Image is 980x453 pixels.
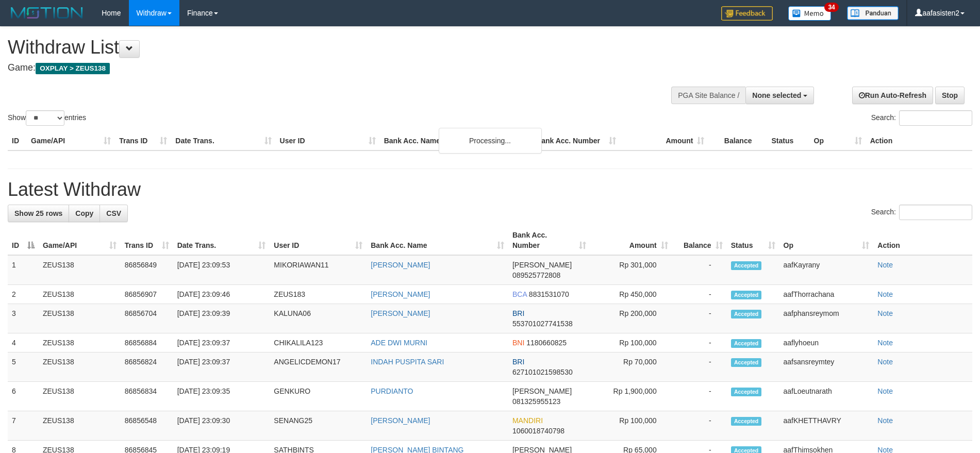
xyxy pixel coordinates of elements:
td: 4 [8,333,39,353]
td: 86856834 [121,382,173,411]
td: [DATE] 23:09:35 [173,382,270,411]
td: ANGELICDEMON17 [270,353,367,382]
td: Rp 100,000 [590,333,672,353]
a: Note [877,339,893,347]
a: Show 25 rows [8,205,69,222]
h1: Latest Withdraw [8,179,972,200]
th: Balance: activate to sort column ascending [672,226,727,255]
td: ZEUS183 [270,285,367,304]
span: Accepted [731,388,762,396]
span: Accepted [731,261,762,270]
td: 86856824 [121,353,173,382]
th: Action [873,226,972,255]
a: Run Auto-Refresh [852,87,933,104]
a: [PERSON_NAME] [371,416,430,425]
td: aafThorrachana [779,285,874,304]
td: ZEUS138 [39,333,121,353]
td: 7 [8,411,39,441]
td: 3 [8,304,39,333]
td: - [672,353,727,382]
td: - [672,255,727,285]
th: Bank Acc. Number: activate to sort column ascending [508,226,590,255]
td: ZEUS138 [39,411,121,441]
input: Search: [899,110,972,126]
td: 1 [8,255,39,285]
a: CSV [99,205,128,222]
td: [DATE] 23:09:53 [173,255,270,285]
td: 86856849 [121,255,173,285]
button: None selected [745,87,814,104]
label: Search: [871,205,972,220]
h1: Withdraw List [8,37,643,58]
a: Copy [69,205,100,222]
img: panduan.png [847,6,899,20]
td: 2 [8,285,39,304]
a: ADE DWI MURNI [371,339,427,347]
span: Copy 1180660825 to clipboard [526,339,567,347]
td: aafLoeutnarath [779,382,874,411]
a: Note [877,290,893,298]
span: Copy 089525772808 to clipboard [512,271,560,279]
td: 86856907 [121,285,173,304]
td: 86856704 [121,304,173,333]
select: Showentries [26,110,64,126]
span: Accepted [731,358,762,367]
td: - [672,382,727,411]
td: [DATE] 23:09:37 [173,353,270,382]
th: Date Trans.: activate to sort column ascending [173,226,270,255]
a: [PERSON_NAME] [371,290,430,298]
span: Copy 553701027741538 to clipboard [512,320,573,328]
a: Note [877,309,893,317]
a: [PERSON_NAME] [371,261,430,269]
span: BNI [512,339,524,347]
td: - [672,333,727,353]
span: BCA [512,290,527,298]
a: Note [877,358,893,366]
th: ID [8,131,27,150]
span: Accepted [731,339,762,348]
th: Op [810,131,866,150]
td: aaflyhoeun [779,333,874,353]
span: Accepted [731,291,762,299]
a: [PERSON_NAME] [371,309,430,317]
th: Game/API: activate to sort column ascending [39,226,121,255]
span: BRI [512,358,524,366]
span: [PERSON_NAME] [512,387,572,395]
span: Copy 627101021598530 to clipboard [512,368,573,376]
td: Rp 200,000 [590,304,672,333]
label: Search: [871,110,972,126]
a: Stop [935,87,965,104]
td: - [672,411,727,441]
th: Status: activate to sort column ascending [727,226,779,255]
td: aafphansreymom [779,304,874,333]
td: ZEUS138 [39,304,121,333]
input: Search: [899,205,972,220]
td: SENANG25 [270,411,367,441]
span: None selected [752,91,801,99]
div: Processing... [439,128,542,154]
td: aafKHETTHAVRY [779,411,874,441]
th: User ID [276,131,380,150]
td: Rp 70,000 [590,353,672,382]
td: 86856884 [121,333,173,353]
td: 86856548 [121,411,173,441]
th: Trans ID [115,131,171,150]
a: Note [877,387,893,395]
h4: Game: [8,63,643,73]
label: Show entries [8,110,86,126]
th: Amount [620,131,708,150]
td: [DATE] 23:09:39 [173,304,270,333]
td: ZEUS138 [39,255,121,285]
td: KALUNA06 [270,304,367,333]
span: Copy [75,209,93,217]
td: - [672,304,727,333]
span: 34 [824,3,838,12]
th: Balance [708,131,767,150]
img: MOTION_logo.png [8,5,86,21]
th: Op: activate to sort column ascending [779,226,874,255]
td: - [672,285,727,304]
td: aafsansreymtey [779,353,874,382]
td: ZEUS138 [39,285,121,304]
td: [DATE] 23:09:46 [173,285,270,304]
td: ZEUS138 [39,382,121,411]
